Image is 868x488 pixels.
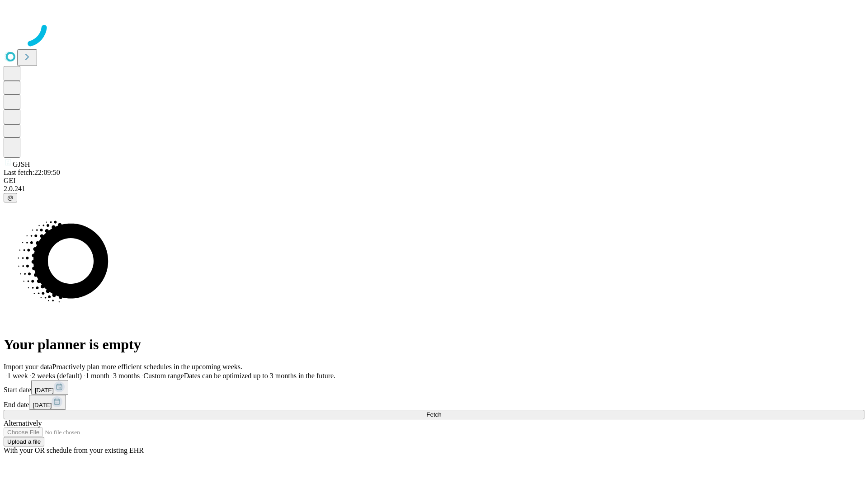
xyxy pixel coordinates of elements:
[52,363,242,371] span: Proactively plan more efficient schedules in the upcoming weeks.
[4,336,864,353] h1: Your planner is empty
[184,372,335,380] span: Dates can be optimized up to 3 months in the future.
[7,372,28,380] span: 1 week
[4,169,60,176] span: Last fetch: 22:09:50
[13,160,30,168] span: GJSH
[426,411,441,418] span: Fetch
[85,372,109,380] span: 1 month
[32,372,82,380] span: 2 weeks (default)
[29,395,66,410] button: [DATE]
[4,446,144,454] span: With your OR schedule from your existing EHR
[33,402,52,408] span: [DATE]
[4,419,42,427] span: Alternatively
[4,177,864,185] div: GEI
[7,194,14,201] span: @
[4,395,864,410] div: End date
[4,410,864,419] button: Fetch
[4,185,864,193] div: 2.0.241
[143,372,184,380] span: Custom range
[4,363,52,371] span: Import your data
[4,193,17,202] button: @
[35,387,54,394] span: [DATE]
[113,372,140,380] span: 3 months
[4,380,864,395] div: Start date
[31,380,68,395] button: [DATE]
[4,437,44,446] button: Upload a file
